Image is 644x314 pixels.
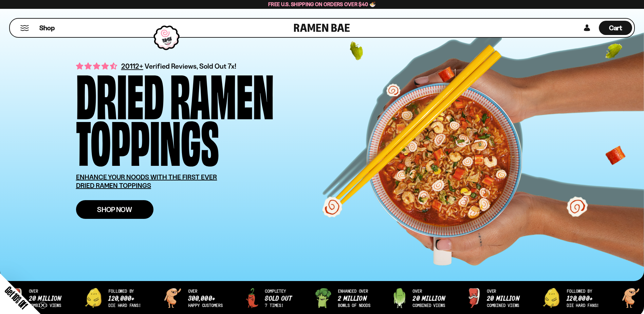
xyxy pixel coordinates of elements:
div: Toppings [76,116,219,163]
span: Shop Now [97,206,132,213]
button: Close teaser [39,302,46,309]
span: Free U.S. Shipping on Orders over $40 🍜 [268,1,376,7]
span: Shop [39,23,55,33]
a: Cart [599,19,632,37]
u: ENHANCE YOUR NOODS WITH THE FIRST EVER DRIED RAMEN TOPPINGS [76,173,217,190]
a: Shop Now [76,200,153,219]
div: Ramen [170,70,274,116]
div: Dried [76,70,164,116]
span: Cart [609,24,622,32]
span: Get 10% Off [3,284,30,311]
a: Shop [39,21,55,35]
button: Mobile Menu Trigger [20,25,29,31]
